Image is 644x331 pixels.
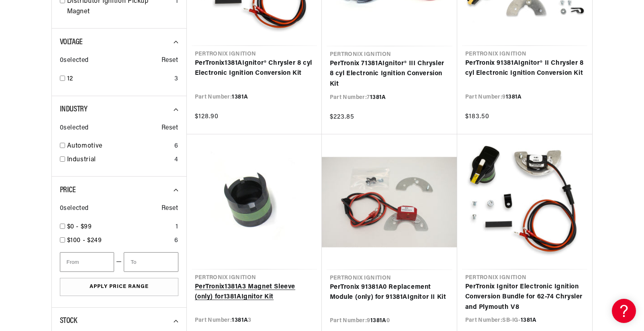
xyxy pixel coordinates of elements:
[60,317,77,325] span: Stock
[60,123,89,134] span: 0 selected
[174,74,178,84] div: 3
[162,56,178,66] span: Reset
[162,123,178,134] span: Reset
[465,282,584,313] a: PerTronix Ignitor Electronic Ignition Conversion Bundle for 62-74 Chrysler and Plymouth V8
[67,155,171,165] a: Industrial
[330,59,449,90] a: PerTronix 71381AIgnitor® III Chrysler 8 cyl Electronic Ignition Conversion Kit
[60,252,114,272] input: From
[60,38,83,46] span: Voltage
[124,252,178,272] input: To
[195,58,314,79] a: PerTronix1381AIgnitor® Chrysler 8 cyl Electronic Ignition Conversion Kit
[67,224,92,230] span: $0 - $99
[116,257,122,267] span: —
[60,56,89,66] span: 0 selected
[465,58,584,79] a: PerTronix 91381AIgnitor® II Chrysler 8 cyl Electronic Ignition Conversion Kit
[174,141,178,152] div: 6
[67,141,171,152] a: Automotive
[174,236,178,246] div: 6
[162,204,178,214] span: Reset
[67,74,171,84] a: 12
[60,278,178,296] button: Apply Price Range
[60,186,76,194] span: Price
[67,237,102,244] span: $100 - $249
[176,222,178,232] div: 1
[195,282,314,302] a: PerTronix1381A3 Magnet Sleeve (only) for1381AIgnitor Kit
[330,282,449,303] a: PerTronix 91381A0 Replacement Module (only) for 91381AIgnitor II Kit
[60,105,88,113] span: Industry
[60,204,89,214] span: 0 selected
[174,155,178,165] div: 4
